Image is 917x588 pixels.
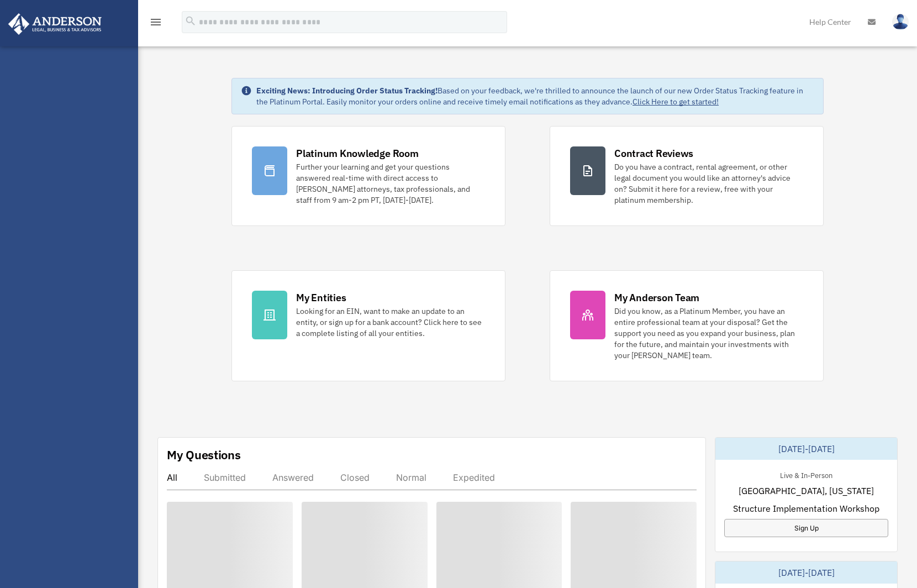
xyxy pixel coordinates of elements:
[733,502,879,515] span: Structure Implementation Workshop
[149,15,162,29] i: menu
[614,146,693,160] div: Contract Reviews
[614,306,803,361] div: Did you know, as a Platinum Member, you have an entire professional team at your disposal? Get th...
[296,306,485,339] div: Looking for an EIN, want to make an update to an entity, or sign up for a bank account? Click her...
[256,86,438,96] strong: Exciting News: Introducing Order Status Tracking!
[633,97,719,107] a: Click Here to get started!
[204,472,246,483] div: Submitted
[296,146,419,160] div: Platinum Knowledge Room
[340,472,370,483] div: Closed
[550,126,824,226] a: Contract Reviews Do you have a contract, rental agreement, or other legal document you would like...
[724,519,888,537] a: Sign Up
[715,438,897,460] div: [DATE]-[DATE]
[272,472,314,483] div: Answered
[739,484,874,497] span: [GEOGRAPHIC_DATA], [US_STATE]
[453,472,495,483] div: Expedited
[167,447,241,463] div: My Questions
[296,291,346,305] div: My Entities
[892,14,909,30] img: User Pic
[256,85,814,107] div: Based on your feedback, we're thrilled to announce the launch of our new Order Status Tracking fe...
[185,15,197,27] i: search
[231,270,505,381] a: My Entities Looking for an EIN, want to make an update to an entity, or sign up for a bank accoun...
[771,469,841,480] div: Live & In-Person
[715,561,897,584] div: [DATE]-[DATE]
[5,13,105,35] img: Anderson Advisors Platinum Portal
[396,472,426,483] div: Normal
[149,19,162,29] a: menu
[167,472,177,483] div: All
[296,161,485,206] div: Further your learning and get your questions answered real-time with direct access to [PERSON_NAM...
[614,291,699,305] div: My Anderson Team
[614,161,803,206] div: Do you have a contract, rental agreement, or other legal document you would like an attorney's ad...
[231,126,505,226] a: Platinum Knowledge Room Further your learning and get your questions answered real-time with dire...
[550,270,824,381] a: My Anderson Team Did you know, as a Platinum Member, you have an entire professional team at your...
